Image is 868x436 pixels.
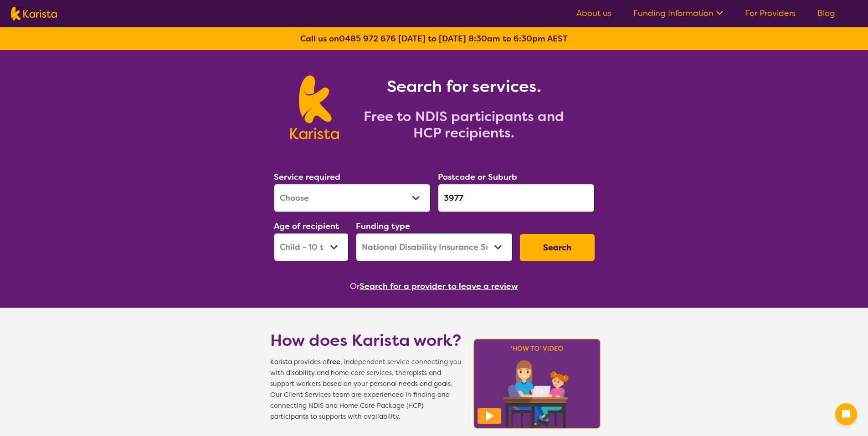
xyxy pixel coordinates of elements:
[633,8,723,19] a: Funding Information
[438,172,517,183] label: Postcode or Suburb
[350,108,578,141] h2: Free to NDIS participants and HCP recipients.
[300,33,568,44] b: Call us on [DATE] to [DATE] 8:30am to 6:30pm AEST
[327,358,340,366] b: free
[438,184,595,212] input: Type
[350,76,578,97] h1: Search for services.
[576,8,611,19] a: About us
[360,279,518,293] button: Search for a provider to leave a review
[350,279,360,293] span: Or
[270,330,462,351] h1: How does Karista work?
[745,8,796,19] a: For Providers
[274,172,340,183] label: Service required
[11,7,57,20] img: Karista logo
[339,33,396,44] a: 0485 972 676
[274,221,339,232] label: Age of recipient
[290,76,339,139] img: Karista logo
[356,221,410,232] label: Funding type
[270,357,462,422] span: Karista provides a , independent service connecting you with disability and home care services, t...
[471,336,604,431] img: Karista video
[817,8,835,19] a: Blog
[520,234,595,261] button: Search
